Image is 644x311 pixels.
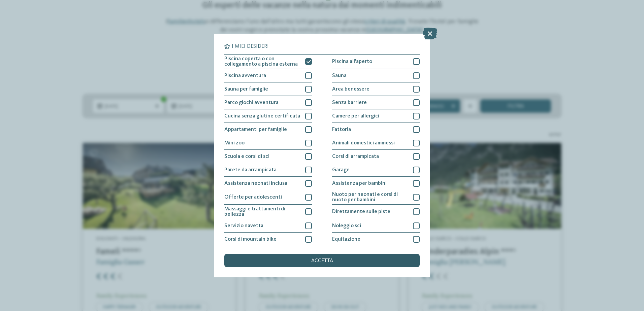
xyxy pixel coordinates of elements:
span: Offerte per adolescenti [224,195,282,200]
span: Senza barriere [332,100,367,105]
span: Piscina avventura [224,73,266,78]
span: Equitazione [332,237,360,242]
span: Direttamente sulle piste [332,209,390,214]
span: Piscina coperta o con collegamento a piscina esterna [224,56,300,67]
span: Noleggio sci [332,223,361,229]
span: Mini zoo [224,140,245,146]
span: Massaggi e trattamenti di bellezza [224,206,300,217]
span: Corsi di arrampicata [332,154,379,159]
span: Sauna [332,73,347,78]
span: Scuola e corsi di sci [224,154,269,159]
span: Parete da arrampicata [224,167,277,173]
span: Area benessere [332,87,369,92]
span: accetta [311,258,333,264]
span: I miei desideri [232,44,269,49]
span: Garage [332,167,350,173]
span: Assistenza neonati inclusa [224,181,287,186]
span: Parco giochi avventura [224,100,279,105]
span: Servizio navetta [224,223,263,229]
span: Animali domestici ammessi [332,140,395,146]
span: Fattoria [332,127,351,132]
span: Piscina all'aperto [332,59,372,64]
span: Corsi di mountain bike [224,237,277,242]
span: Sauna per famiglie [224,87,268,92]
span: Assistenza per bambini [332,181,387,186]
span: Cucina senza glutine certificata [224,113,300,119]
span: Appartamenti per famiglie [224,127,287,132]
span: Nuoto per neonati e corsi di nuoto per bambini [332,192,408,203]
span: Camere per allergici [332,113,379,119]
